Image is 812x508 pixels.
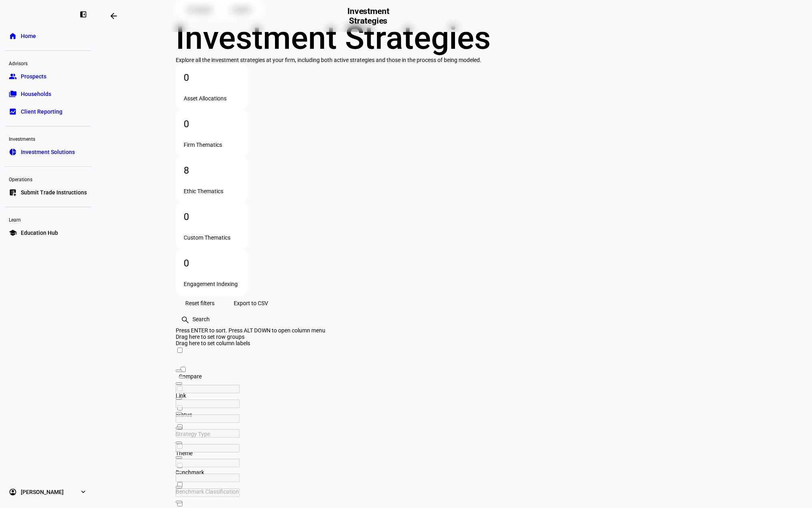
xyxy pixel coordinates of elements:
[5,28,91,44] a: homeHome
[21,229,58,237] span: Education Hub
[184,257,240,270] div: 0
[21,90,51,98] span: Households
[184,210,240,223] div: 0
[176,57,733,63] div: Explore all the investment strategies at your firm, including both active strategies and those in...
[176,397,182,400] button: Open Filter Menu
[234,295,268,311] span: Export to CSV
[5,144,91,160] a: pie_chartInvestment Solutions
[176,19,733,57] div: Investment Strategies
[192,315,257,323] input: Search
[9,229,17,237] eth-mat-symbol: school
[179,373,202,380] span: Compare
[109,11,118,21] mat-icon: arrow_backwards
[9,72,17,80] eth-mat-symbol: group
[21,188,87,196] span: Submit Trade Instructions
[338,6,399,26] h2: Investment Strategies
[9,488,17,496] eth-mat-symbol: account_circle
[176,412,192,418] span: Status
[5,133,91,144] div: Investments
[176,370,182,372] button: Open Filter Menu
[184,234,240,241] div: Custom Thematics
[176,488,240,497] input: Tracking Error Filter Input
[184,71,240,84] div: 0
[176,412,182,414] button: Open Filter Menu
[176,442,182,444] button: Open Filter Menu
[21,32,36,40] span: Home
[5,86,91,102] a: folder_copyHouseholds
[9,188,17,196] eth-mat-symbol: list_alt_add
[176,471,182,474] button: Open Filter Menu
[176,427,182,429] button: Open Filter Menu
[184,188,240,194] div: Ethic Thematics
[176,334,245,340] span: Drag here to set row groups
[176,414,240,423] input: Theme Filter Input
[176,327,733,334] div: Press ENTER to sort. Press ALT DOWN to open column menu
[9,148,17,156] eth-mat-symbol: pie_chart
[21,148,75,156] span: Investment Solutions
[5,68,91,84] a: groupProspects
[5,104,91,120] a: bid_landscapeClient Reporting
[177,348,182,353] input: Press Space to toggle all rows selection (unchecked)
[176,382,182,385] button: Open Filter Menu
[176,340,733,346] div: Column Labels
[176,474,240,482] input: Asset Type Filter Input
[176,469,204,476] span: Benchmark
[176,400,240,408] input: Strategy Type Filter Input
[184,281,240,287] div: Engagement Indexing
[224,295,278,311] button: Export to CSV
[176,444,240,452] input: Benchmark Classification Filter Input
[177,501,182,506] input: Press Space to toggle all rows selection (unchecked)
[9,108,17,116] eth-mat-symbol: bid_landscape
[79,10,87,18] eth-mat-symbol: left_panel_close
[79,488,87,496] eth-mat-symbol: expand_more
[180,315,188,323] mat-icon: search
[184,95,240,102] div: Asset Allocations
[5,173,91,184] div: Operations
[184,118,240,130] div: 0
[21,72,46,80] span: Prospects
[5,57,91,68] div: Advisors
[179,376,185,378] button: Open Filter Menu
[21,488,64,496] span: [PERSON_NAME]
[176,450,192,456] span: Theme
[5,214,91,225] div: Learn
[9,32,17,40] eth-mat-symbol: home
[176,486,182,488] button: Open Filter Menu
[176,340,250,346] span: Drag here to set column labels
[21,108,62,116] span: Client Reporting
[176,456,182,459] button: Open Filter Menu
[180,367,186,372] input: Press Space to toggle all rows selection (unchecked)
[176,501,182,503] button: Open Filter Menu
[184,142,240,148] div: Firm Thematics
[176,429,240,438] input: Benchmark Filter Input
[176,334,733,340] div: Row Groups
[9,90,17,98] eth-mat-symbol: folder_copy
[176,459,240,467] input: Multi Asset Allocation Filter Input
[184,164,240,177] div: 8
[176,385,240,393] input: Status Filter Input
[176,392,186,399] span: Link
